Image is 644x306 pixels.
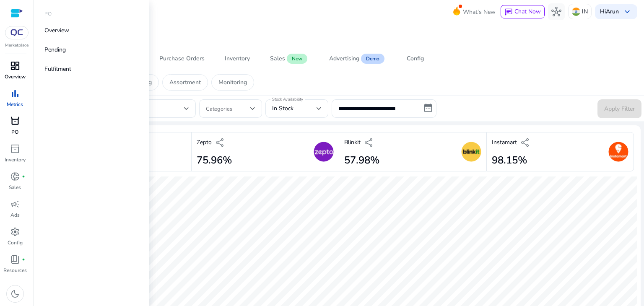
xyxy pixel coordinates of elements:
[501,5,545,18] button: chatChat Now
[520,137,530,148] span: share
[272,104,293,112] span: In Stock
[504,8,513,16] span: chat
[159,56,205,62] div: Purchase Orders
[218,78,247,87] p: Monitoring
[606,8,619,16] b: Arun
[225,56,250,62] div: Inventory
[9,29,24,36] img: QC-logo.svg
[344,154,379,166] h2: 57.98%
[463,5,496,19] span: What's New
[272,96,303,102] mat-label: Stock Availability
[364,137,374,148] span: share
[44,65,71,73] p: Fulfilment
[492,154,530,166] h2: 98.15%
[44,45,66,54] p: Pending
[10,171,20,182] span: donut_small
[582,4,588,19] p: IN
[407,56,424,62] div: Config
[344,138,361,147] p: Blinkit
[10,211,20,219] p: Ads
[9,184,21,191] p: Sales
[5,156,26,163] p: Inventory
[514,8,541,16] span: Chat Now
[5,73,26,80] p: Overview
[270,56,285,62] div: Sales
[44,10,52,18] p: PO
[10,199,20,209] span: campaign
[197,138,212,147] p: Zepto
[169,78,201,87] p: Assortment
[600,9,619,15] p: Hi
[8,239,23,246] p: Config
[215,137,225,148] span: share
[10,61,20,71] span: dashboard
[572,8,580,16] img: in.svg
[22,175,25,178] span: fiber_manual_record
[10,289,20,299] span: dark_mode
[622,7,632,17] span: keyboard_arrow_down
[548,3,565,20] button: hub
[492,138,517,147] p: Instamart
[10,227,20,237] span: settings
[287,54,307,64] span: New
[10,88,20,99] span: bar_chart
[11,128,18,136] p: PO
[10,254,20,265] span: book_4
[10,116,20,126] span: orders
[3,267,27,274] p: Resources
[5,42,29,49] p: Marketplace
[10,144,20,154] span: inventory_2
[361,54,384,64] span: Demo
[551,7,561,17] span: hub
[44,26,69,35] p: Overview
[197,154,232,166] h2: 75.96%
[7,101,23,108] p: Metrics
[22,258,25,261] span: fiber_manual_record
[329,56,359,62] div: Advertising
